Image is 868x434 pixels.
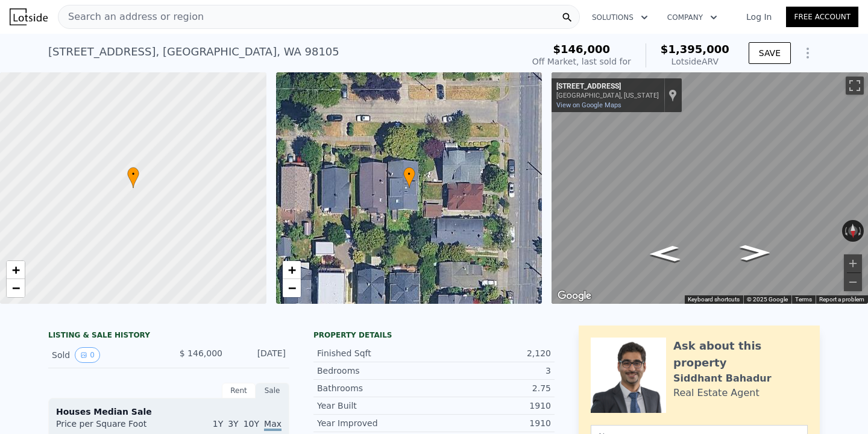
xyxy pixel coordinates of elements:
div: Year Improved [317,417,434,429]
a: Show location on map [668,89,677,102]
div: [GEOGRAPHIC_DATA], [US_STATE] [556,92,659,99]
button: Zoom in [844,254,862,272]
button: Solutions [582,7,658,28]
div: 1910 [434,417,551,429]
div: [STREET_ADDRESS] [556,82,659,92]
span: − [12,280,20,295]
div: Real Estate Agent [673,386,759,400]
a: Zoom out [7,279,25,297]
a: Zoom in [283,261,301,279]
div: Ask about this property [673,338,808,371]
path: Go West, NE 57th St [727,241,783,265]
span: © 2025 Google [747,296,788,303]
div: • [403,167,415,188]
a: Log In [732,11,786,23]
button: Keyboard shortcuts [688,295,740,304]
span: − [288,280,295,295]
div: LISTING & SALE HISTORY [48,330,289,342]
div: Bedrooms [317,365,434,377]
a: Zoom out [283,279,301,297]
a: Terms (opens in new tab) [795,296,812,303]
span: $146,000 [553,43,611,55]
div: Map [552,72,868,304]
div: Sold [52,347,159,363]
div: Houses Median Sale [56,406,281,418]
span: • [403,169,415,180]
div: 2.75 [434,382,551,394]
a: Report a problem [819,296,864,303]
button: Rotate clockwise [858,220,864,242]
div: Year Built [317,400,434,412]
div: Siddhant Bahadur [673,371,772,386]
div: [DATE] [232,347,286,363]
div: [STREET_ADDRESS] , [GEOGRAPHIC_DATA] , WA 98105 [48,43,339,60]
span: $1,395,000 [661,43,729,55]
span: 1Y [213,419,223,429]
span: Search an address or region [58,10,204,24]
span: + [12,262,20,277]
img: Lotside [10,8,48,25]
a: Free Account [786,7,858,27]
div: Finished Sqft [317,347,434,359]
div: Off Market, last sold for [532,55,631,68]
button: Toggle fullscreen view [846,77,864,95]
div: 2,120 [434,347,551,359]
span: Max [264,419,281,431]
div: Street View [552,72,868,304]
div: 1910 [434,400,551,412]
span: 3Y [228,419,238,429]
span: • [127,169,139,180]
path: Go East, NE 57th St [636,242,694,265]
span: $ 146,000 [180,348,222,358]
button: Rotate counterclockwise [842,220,849,242]
div: Bathrooms [317,382,434,394]
div: • [127,167,139,188]
div: Rent [222,383,256,398]
img: Google [555,288,594,304]
div: Lotside ARV [661,55,729,68]
div: Property details [313,330,555,340]
span: 10Y [244,419,259,429]
button: Reset the view [848,220,858,242]
button: Show Options [796,41,820,65]
button: View historical data [75,347,100,363]
button: SAVE [749,42,791,64]
a: Open this area in Google Maps (opens a new window) [555,288,594,304]
span: + [288,262,295,277]
div: 3 [434,365,551,377]
a: View on Google Maps [556,101,621,109]
div: Sale [256,383,289,398]
button: Zoom out [844,273,862,291]
button: Company [658,7,727,28]
a: Zoom in [7,261,25,279]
